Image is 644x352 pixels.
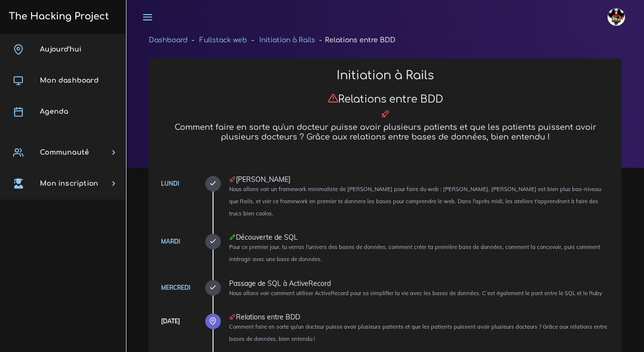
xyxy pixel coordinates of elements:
[161,284,190,291] a: Mercredi
[159,123,611,141] h5: Comment faire en sorte qu'un docteur puisse avoir plusieurs patients et que les patients puissent...
[229,176,611,183] div: [PERSON_NAME]
[229,234,611,241] div: Découverte de SQL
[229,290,602,297] small: Nous allons voir comment utiliser ActiveRecord pour se simplifier la vie avec les bases de donnée...
[229,280,611,287] div: Passage de SQL à ActiveRecord
[229,314,611,320] div: Relations entre BDD
[40,180,98,187] span: Mon inscription
[229,186,601,217] small: Nous allons voir un framework minimaliste de [PERSON_NAME] pour faire du web : [PERSON_NAME]. [PE...
[40,149,89,156] span: Communauté
[161,316,180,327] div: [DATE]
[315,34,395,46] li: Relations entre BDD
[40,108,68,115] span: Agenda
[149,36,188,44] a: Dashboard
[229,323,607,342] small: Comment faire en sorte qu'un docteur puisse avoir plusieurs patients et que les patients puissent...
[159,69,611,83] h2: Initiation à Rails
[40,77,99,84] span: Mon dashboard
[161,238,180,245] a: Mardi
[159,93,611,106] h3: Relations entre BDD
[40,46,81,53] span: Aujourd'hui
[229,244,600,263] small: Pour ce premier jour, tu verras l'univers des bases de données, comment créer ta première base de...
[259,36,315,44] a: Initiation à Rails
[6,11,109,22] h3: The Hacking Project
[608,8,625,26] img: avatar
[161,180,179,187] a: Lundi
[199,36,247,44] a: Fullstack web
